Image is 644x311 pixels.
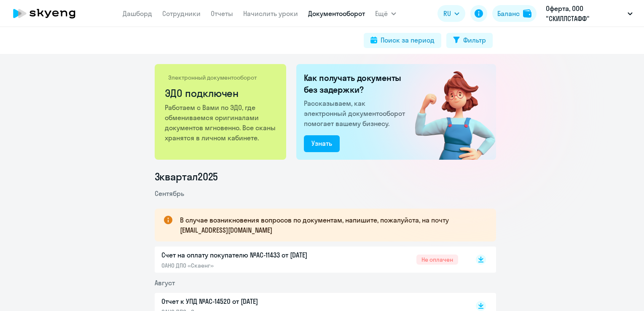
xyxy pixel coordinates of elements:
[308,9,365,18] a: Документооборот
[492,5,537,22] button: Балансbalance
[155,170,496,183] li: 3 квартал 2025
[165,102,277,143] p: Работаем с Вами по ЭДО, где обмениваемся оригиналами документов мгновенно. Все сканы хранятся в л...
[463,35,486,45] div: Фильтр
[161,296,338,306] p: Отчет к УПД №AC-14520 от [DATE]
[161,262,338,269] p: ОАНО ДПО «Скаенг»
[381,35,435,45] div: Поиск за период
[123,9,152,18] a: Дашборд
[155,189,184,198] span: Сентябрь
[168,74,257,81] p: Электронный документооборот
[375,8,388,19] span: Ещё
[155,279,175,287] span: Август
[211,9,233,18] a: Отчеты
[416,255,458,265] span: Не оплачен
[446,33,493,48] button: Фильтр
[437,5,465,22] button: RU
[161,250,338,260] p: Счет на оплату покупателю №AC-11433 от [DATE]
[523,9,531,18] img: balance
[497,8,520,19] div: Баланс
[180,215,481,235] p: В случае возникновения вопросов по документам, напишите, пожалуйста, на почту [EMAIL_ADDRESS][DOM...
[401,64,496,160] img: connected
[162,9,201,18] a: Сотрудники
[304,135,340,152] button: Узнать
[375,5,396,22] button: Ещё
[364,33,441,48] button: Поиск за период
[542,3,637,24] button: Оферта, ООО "СКИЛЛСТАФФ"
[304,72,408,96] h2: Как получать документы без задержки?
[304,98,408,129] p: Рассказываем, как электронный документооборот помогает вашему бизнесу.
[546,3,624,24] p: Оферта, ООО "СКИЛЛСТАФФ"
[243,9,298,18] a: Начислить уроки
[443,8,451,19] span: RU
[161,250,458,269] a: Счет на оплату покупателю №AC-11433 от [DATE]ОАНО ДПО «Скаенг»Не оплачен
[311,138,332,148] div: Узнать
[165,86,277,100] h2: ЭДО подключен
